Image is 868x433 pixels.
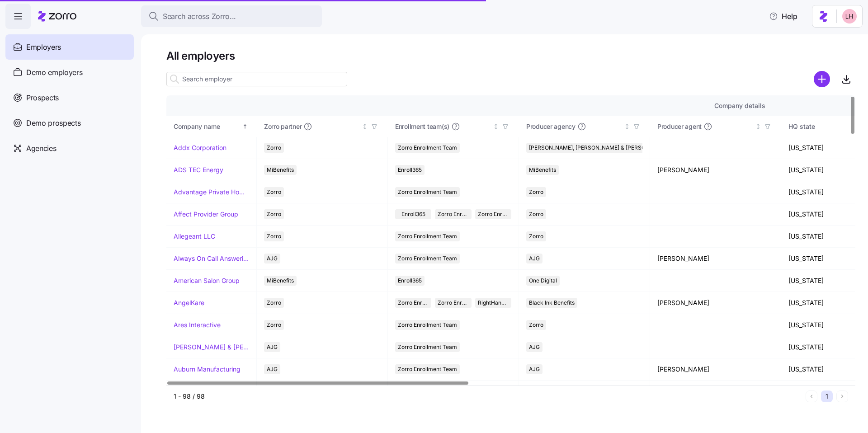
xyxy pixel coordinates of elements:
span: Enroll365 [401,209,425,219]
div: 1 - 98 / 98 [174,392,802,401]
td: [PERSON_NAME] [650,159,781,181]
span: Demo prospects [26,118,81,129]
span: Zorro [267,320,281,330]
a: Addx Corporation [174,143,226,152]
span: One Digital [529,276,557,286]
button: Previous page [806,391,817,402]
span: Enroll365 [398,165,422,175]
span: Employers [26,42,61,53]
th: Enrollment team(s)Not sorted [388,116,519,137]
span: Zorro partner [264,122,302,131]
input: Search employer [166,72,347,86]
span: Zorro Enrollment Team [398,254,457,264]
div: Not sorted [755,123,761,130]
img: 8ac9784bd0c5ae1e7e1202a2aac67deb [842,9,857,24]
a: Ares Interactive [174,320,221,329]
td: [PERSON_NAME] [650,358,781,381]
span: Zorro Enrollment Team [438,209,468,219]
a: Agencies [5,136,134,161]
span: Enroll365 [398,276,422,286]
span: Producer agent [657,122,702,131]
a: Demo employers [5,60,134,85]
span: Zorro Enrollment Team [398,342,457,352]
svg: add icon [814,71,830,87]
td: [PERSON_NAME] [650,248,781,270]
span: Zorro Enrollment Experts [438,298,468,308]
a: Employers [5,34,134,60]
th: Company nameSorted ascending [166,116,257,137]
span: Zorro [267,143,281,153]
span: Zorro Enrollment Team [398,231,457,241]
span: Zorro [529,187,543,197]
span: Enrollment team(s) [395,122,449,131]
a: [PERSON_NAME] & [PERSON_NAME]'s [174,343,249,352]
span: Producer agency [526,122,576,131]
a: Advantage Private Home Care [174,188,249,197]
span: Zorro [267,298,281,308]
a: Affect Provider Group [174,210,238,219]
span: Demo employers [26,67,83,78]
td: [PERSON_NAME] [650,292,781,314]
span: Zorro [267,209,281,219]
span: Zorro [529,209,543,219]
button: Search across Zorro... [141,5,322,27]
span: AJG [267,254,278,264]
button: Next page [836,391,848,402]
div: Company name [174,122,241,132]
span: Zorro [267,231,281,241]
span: Zorro Enrollment Experts [478,209,509,219]
span: Help [769,11,797,22]
button: 1 [821,391,833,402]
span: Black Ink Benefits [529,298,575,308]
span: AJG [529,254,540,264]
div: Not sorted [624,123,630,130]
div: Not sorted [362,123,368,130]
span: Zorro Enrollment Team [398,143,457,153]
span: Zorro Enrollment Team [398,364,457,374]
span: Search across Zorro... [163,11,236,22]
a: AngelKare [174,298,204,307]
h1: All employers [166,49,855,63]
span: [PERSON_NAME], [PERSON_NAME] & [PERSON_NAME] [529,143,670,153]
span: Zorro [267,187,281,197]
button: Help [762,7,805,25]
span: Zorro Enrollment Team [398,320,457,330]
span: Zorro [529,231,543,241]
span: MiBenefits [267,276,294,286]
a: Prospects [5,85,134,110]
span: Zorro Enrollment Team [398,298,429,308]
th: Producer agencyNot sorted [519,116,650,137]
a: Auburn Manufacturing [174,365,241,374]
span: MiBenefits [529,165,556,175]
span: Prospects [26,92,59,104]
span: Zorro Enrollment Team [398,187,457,197]
div: Sorted ascending [242,123,248,130]
span: RightHandMan Financial [478,298,509,308]
th: Zorro partnerNot sorted [257,116,388,137]
span: Zorro [529,320,543,330]
span: MiBenefits [267,165,294,175]
a: ADS TEC Energy [174,165,223,174]
div: Not sorted [493,123,499,130]
span: AJG [267,342,278,352]
span: Agencies [26,143,56,154]
a: American Salon Group [174,276,240,285]
span: AJG [529,342,540,352]
th: Producer agentNot sorted [650,116,781,137]
span: AJG [267,364,278,374]
a: Allegeant LLC [174,232,215,241]
a: Always On Call Answering Service [174,254,249,263]
span: AJG [529,364,540,374]
a: Demo prospects [5,110,134,136]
